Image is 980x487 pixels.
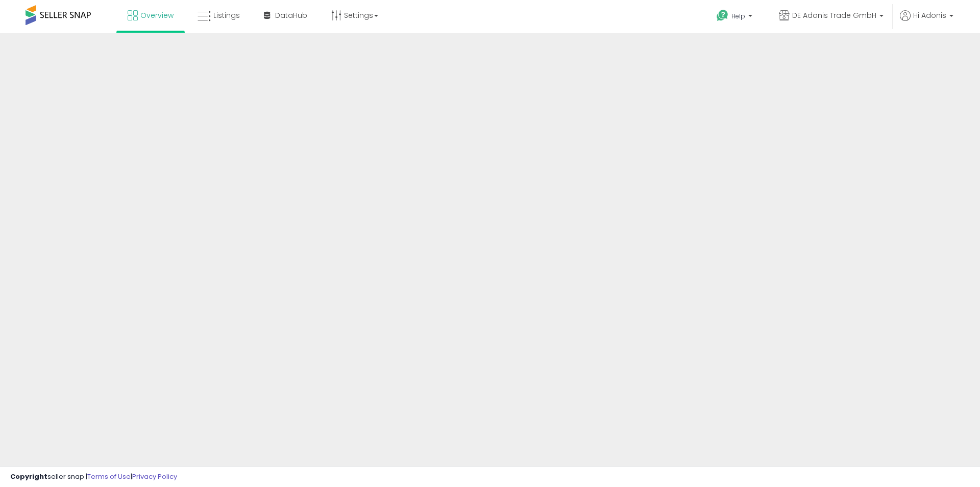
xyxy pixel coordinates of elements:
span: Hi Adonis [913,10,946,20]
span: DE Adonis Trade GmbH [792,10,876,20]
span: Listings [213,10,240,20]
span: DataHub [275,10,307,20]
a: Hi Adonis [900,10,953,33]
span: Help [731,12,745,20]
i: Get Help [716,9,729,22]
span: Overview [140,10,174,20]
a: Help [708,2,763,33]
